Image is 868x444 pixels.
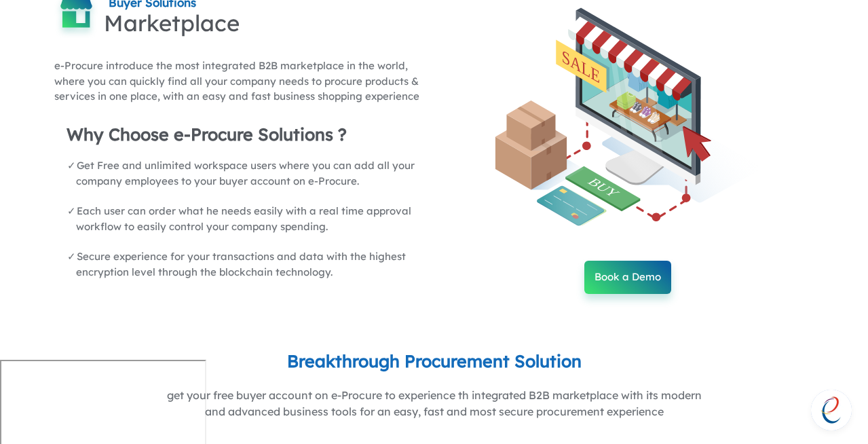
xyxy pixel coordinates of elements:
[54,387,814,420] p: get your free buyer account on e-Procure to experience th integrated B2B marketplace with its mod...
[67,125,428,144] h1: Why Choose e-Procure Solutions ?
[811,390,852,430] a: Open chat
[76,158,428,189] li: Get Free and unlimited workspace users where you can add all your company employees to your buyer...
[76,204,428,234] li: Each user can order what he needs easily with a real time approval workflow to easily control you...
[76,249,428,280] li: Secure experience for your transactions and data with the highest encryption level through the bl...
[54,352,814,384] h1: Breakthrough Procurement Solution
[54,58,428,105] h3: e-Procure introduce the most integrated B2B marketplace in the world, where you can quickly find ...
[104,11,240,35] h1: Marketplace
[584,261,671,294] button: Book a Demo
